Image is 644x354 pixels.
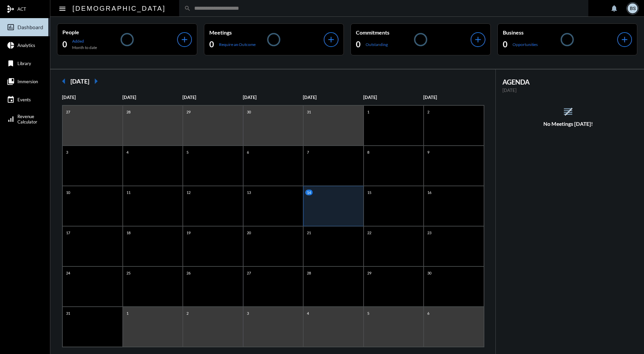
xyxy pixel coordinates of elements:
[7,5,15,13] mat-icon: mediation
[64,270,72,276] p: 24
[305,190,313,195] p: 14
[363,95,424,100] p: [DATE]
[58,5,66,13] mat-icon: Side nav toggle icon
[125,230,132,236] p: 18
[7,115,15,123] mat-icon: signal_cellular_alt
[245,190,253,195] p: 13
[57,74,70,88] mat-icon: arrow_left
[17,6,26,12] span: ACT
[185,230,192,236] p: 19
[72,3,166,14] h2: [DEMOGRAPHIC_DATA]
[245,149,251,155] p: 6
[122,95,183,100] p: [DATE]
[125,310,130,316] p: 1
[305,109,313,115] p: 31
[56,2,69,15] button: Toggle sidenav
[125,270,132,276] p: 25
[7,23,15,31] mat-icon: insert_chart_outlined
[182,95,243,100] p: [DATE]
[426,149,431,155] p: 9
[305,230,313,236] p: 21
[17,97,31,102] span: Events
[185,270,192,276] p: 26
[305,270,313,276] p: 28
[423,95,484,100] p: [DATE]
[305,149,311,155] p: 7
[185,109,192,115] p: 29
[17,114,37,124] span: Revenue Calculator
[426,270,433,276] p: 30
[185,310,190,316] p: 2
[64,310,72,316] p: 31
[245,230,253,236] p: 20
[64,109,72,115] p: 27
[17,61,31,66] span: Library
[184,5,191,12] mat-icon: search
[17,24,43,30] span: Dashboard
[7,96,15,104] mat-icon: event
[245,109,253,115] p: 30
[496,121,641,127] h5: No Meetings [DATE]!
[366,270,373,276] p: 29
[64,230,72,236] p: 17
[89,74,103,88] mat-icon: arrow_right
[562,106,574,117] mat-icon: reorder
[610,4,618,12] mat-icon: notifications
[303,95,363,100] p: [DATE]
[125,109,132,115] p: 28
[426,230,433,236] p: 23
[185,190,192,195] p: 12
[62,95,122,100] p: [DATE]
[125,190,132,195] p: 11
[64,190,72,195] p: 10
[245,310,251,316] p: 3
[185,149,190,155] p: 5
[125,149,130,155] p: 4
[628,3,638,13] div: BS
[7,59,15,67] mat-icon: bookmark
[426,190,433,195] p: 16
[502,78,634,86] h2: AGENDA
[243,95,303,100] p: [DATE]
[366,310,371,316] p: 5
[366,109,371,115] p: 1
[245,270,253,276] p: 27
[17,43,35,48] span: Analytics
[366,149,371,155] p: 8
[502,88,634,93] p: [DATE]
[17,79,38,84] span: Immersion
[70,78,89,85] h2: [DATE]
[426,109,431,115] p: 2
[366,190,373,195] p: 15
[64,149,70,155] p: 3
[366,230,373,236] p: 22
[7,41,15,49] mat-icon: pie_chart
[305,310,311,316] p: 4
[426,310,431,316] p: 6
[7,78,15,86] mat-icon: collections_bookmark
